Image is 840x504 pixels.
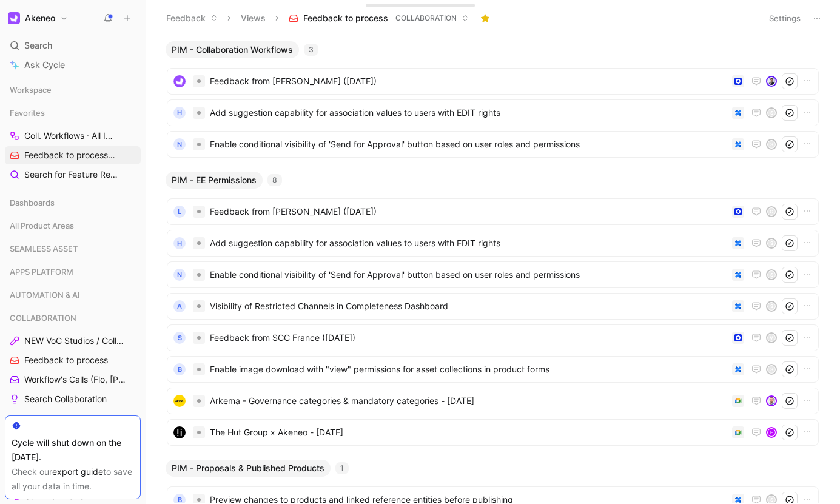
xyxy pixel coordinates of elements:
span: Dashboards [10,197,55,209]
a: logoArkema - Governance categories & mandatory categories - [DATE]avatar [167,388,819,414]
div: B [173,363,186,375]
div: Cycle will shut down on the [DATE]. [12,435,134,465]
a: Feedback to process [5,351,141,369]
a: logoThe Hut Group x Akeneo - [DATE]F [167,419,819,446]
span: Ask Cycle [24,58,65,72]
span: Arkema - Governance categories & mandatory categories - [DATE] [210,394,727,408]
span: Enable conditional visibility of 'Send for Approval' button based on user roles and permissions [210,267,727,282]
button: PIM - Proposals & Published Products [166,460,331,477]
div: APPS PLATFORM [5,263,141,281]
div: 8 [267,174,282,186]
span: NEW VoC Studios / Collaboration [24,335,126,347]
span: Workspace [10,84,52,96]
img: logo [173,75,186,87]
span: PIM - EE Permissions [172,174,257,186]
div: 1 [335,462,349,474]
span: Feedback to process [303,12,388,24]
a: NEnable conditional visibility of 'Send for Approval' button based on user roles and permissionsS [167,261,819,288]
div: S [767,365,776,374]
div: Workspace [5,81,141,99]
div: SEAMLESS ASSET [5,240,141,258]
div: H [173,107,186,119]
span: The Hut Group x Akeneo - [DATE] [210,425,727,440]
div: Dashboards [5,193,141,212]
button: Feedback [161,9,223,27]
span: Favorites [10,107,45,119]
a: HAdd suggestion capability for association values to users with EDIT rightsS [167,99,819,126]
div: Favorites [5,104,141,122]
span: PIM - Proposals & Published Products [172,462,324,474]
img: logo [173,395,186,407]
button: Views [235,9,271,27]
div: N [173,269,186,281]
span: Collaboration · UR by project [24,412,125,425]
div: F [767,428,776,437]
a: logoFeedback from [PERSON_NAME] ([DATE])avatar [167,68,819,95]
span: Search [24,38,52,53]
a: AVisibility of Restricted Channels in Completeness DashboardS [167,293,819,320]
a: NEnable conditional visibility of 'Send for Approval' button based on user roles and permissionsS [167,131,819,158]
div: S [767,496,776,504]
a: Feedback to processCOLLABORATION [5,146,141,164]
a: Workflow's Calls (Flo, [PERSON_NAME], [PERSON_NAME]) [5,371,141,389]
div: S [767,302,776,311]
div: PIM - Collaboration Workflows3 [161,41,825,162]
span: Add suggestion capability for association values to users with EDIT rights [210,106,727,120]
img: Akeneo [8,12,20,24]
button: Settings [764,10,806,27]
div: S [767,140,776,149]
a: Collaboration · UR by project [5,409,141,428]
a: export guide [52,466,103,477]
a: BEnable image download with "view" permissions for asset collections in product formsS [167,356,819,383]
span: Search for Feature Requests [24,169,119,181]
a: SFeedback from SCC France ([DATE])V [167,324,819,351]
button: Feedback to processCOLLABORATION [283,9,474,27]
span: Search Collaboration [24,393,107,405]
span: Add suggestion capability for association values to users with EDIT rights [210,236,727,250]
img: logo [173,426,186,438]
span: COLLABORATION [395,12,457,24]
span: PIM - Collaboration Workflows [172,44,293,56]
div: H [173,237,186,249]
a: LFeedback from [PERSON_NAME] ([DATE])C [167,198,819,225]
div: Check our to save all your data in time. [12,465,134,494]
a: Search for Feature Requests [5,166,141,184]
span: Feedback to process [24,354,108,366]
a: NEW VoC Studios / Collaboration [5,332,141,350]
a: Coll. Workflows · All IMs [5,127,141,145]
div: N [173,138,186,150]
div: S [173,332,186,344]
div: APPS PLATFORM [5,263,141,284]
h1: Akeneo [25,13,55,24]
span: Workflow's Calls (Flo, [PERSON_NAME], [PERSON_NAME]) [24,374,130,386]
span: COLLABORATION [10,312,76,324]
a: HAdd suggestion capability for association values to users with EDIT rightsS [167,230,819,257]
span: SEAMLESS ASSET [10,243,78,255]
span: Enable image download with "view" permissions for asset collections in product forms [210,362,727,377]
div: S [767,270,776,279]
span: Visibility of Restricted Channels in Completeness Dashboard [210,299,727,314]
span: Enable conditional visibility of 'Send for Approval' button based on user roles and permissions [210,137,727,152]
div: V [767,334,776,342]
div: PIM - EE Permissions8 [161,172,825,450]
div: AUTOMATION & AI [5,286,141,304]
div: S [767,239,776,247]
span: AUTOMATION & AI [10,289,80,301]
span: Feedback from [PERSON_NAME] ([DATE]) [210,74,727,89]
div: AUTOMATION & AI [5,286,141,307]
div: 3 [304,44,318,56]
div: All Product Areas [5,217,141,238]
button: PIM - Collaboration Workflows [166,41,299,58]
div: Search [5,36,141,55]
div: S [767,109,776,117]
div: C [767,207,776,216]
button: AkeneoAkeneo [5,10,71,27]
img: avatar [767,77,776,86]
div: A [173,300,186,312]
div: All Product Areas [5,217,141,235]
span: APPS PLATFORM [10,266,73,278]
a: Ask Cycle [5,56,141,74]
span: Feedback from [PERSON_NAME] ([DATE]) [210,204,727,219]
button: PIM - EE Permissions [166,172,263,189]
div: COLLABORATION [5,309,141,327]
